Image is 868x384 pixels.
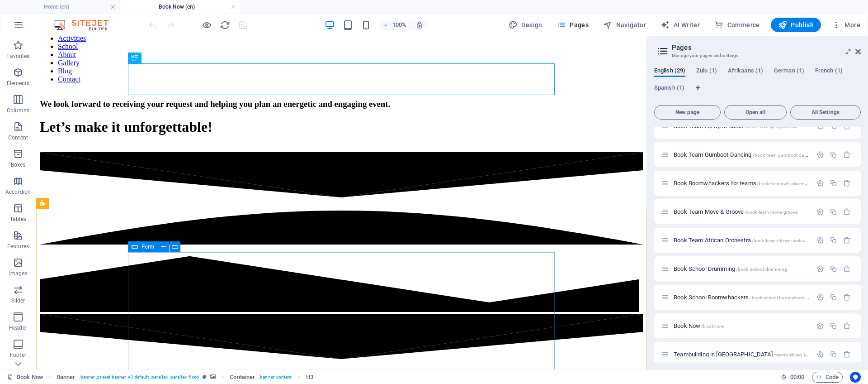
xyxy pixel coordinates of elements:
[201,19,212,30] button: Click here to leave preview mode and continue editing
[120,2,241,12] h4: Book Now (en)
[671,152,812,158] div: Book Team Gumboot Dancing/book-team-gumboot-dancing
[674,151,816,158] span: Book Team Gumboot Dancing
[701,324,724,329] span: /book-now
[259,372,292,383] span: . banner-content
[672,52,843,60] h3: Manage your pages and settings
[671,351,812,357] div: Teambuilding in [GEOGRAPHIC_DATA]/teambuilding-in-[GEOGRAPHIC_DATA]
[843,350,851,358] div: Remove
[10,216,26,223] p: Tables
[843,265,851,273] div: Remove
[781,372,805,383] h6: Session time
[850,372,861,383] button: Usercentrics
[757,181,824,186] span: /book-boomwhackers-for-teams
[57,372,313,383] nav: breadcrumb
[378,19,410,30] button: 100%
[674,237,811,244] span: Click to open page
[830,236,837,244] div: Duplicate
[843,208,851,216] div: Remove
[843,179,851,187] div: Remove
[752,238,811,243] span: /book-team-african-orchestra
[10,351,26,359] p: Footer
[843,236,851,244] div: Remove
[830,179,837,187] div: Duplicate
[714,20,760,29] span: Commerce
[674,208,797,215] span: Click to open page
[790,105,861,120] button: All Settings
[830,350,837,358] div: Duplicate
[816,151,824,158] div: Settings
[830,322,837,330] div: Duplicate
[654,65,685,78] span: English (29)
[830,293,837,301] div: Duplicate
[674,294,811,301] span: Click to open page
[671,323,812,329] div: Book Now/book-now
[7,372,43,383] a: Click to cancel selection. Double-click to open Pages
[392,19,406,30] h6: 100%
[219,19,230,30] button: reload
[660,20,700,29] span: AI Writer
[816,322,824,330] div: Settings
[794,110,857,115] span: All Settings
[674,180,824,187] span: Book Boomwhackers for teams
[230,372,255,383] span: Click to select. Double-click to edit
[736,267,787,272] span: /book-school-drumming
[778,20,814,29] span: Publish
[7,107,29,114] p: Columns
[812,372,843,383] button: Code
[745,210,797,215] span: /book-team-move-groove
[5,188,31,196] p: Accordion
[658,110,717,115] span: New page
[7,80,30,87] p: Elements
[654,82,684,95] span: Spanish (1)
[671,237,812,243] div: Book Team African Orchestra/book-team-african-orchestra
[415,21,424,29] i: On resize automatically adjust zoom level to fit chosen device.
[816,179,824,187] div: Settings
[816,265,824,273] div: Settings
[711,18,764,32] button: Commerce
[816,372,839,383] span: Code
[11,161,26,168] p: Boxes
[654,67,861,101] div: Language Tabs
[753,153,816,158] span: /book-team-gumboot-dancing
[9,324,27,331] p: Header
[816,236,824,244] div: Settings
[142,244,154,250] span: Form
[745,124,799,129] span: /book-team-lip-sync-battle
[816,350,824,358] div: Settings
[57,372,75,383] span: Click to select. Double-click to edit
[843,151,851,158] div: Remove
[672,43,861,52] h2: Pages
[774,352,855,357] span: /teambuilding-in-[GEOGRAPHIC_DATA]
[724,105,787,120] button: Open all
[728,65,763,78] span: Afrikaans (1)
[816,293,824,301] div: Settings
[599,18,650,32] button: Navigator
[771,18,821,32] button: Publish
[830,151,837,158] div: Duplicate
[671,266,812,272] div: Book School Drumming/book-school-drumming
[696,65,717,78] span: Zulu (1)
[750,295,811,300] span: /book-school-boomwhackers
[790,372,804,383] span: 00 00
[220,20,230,30] i: Reload page
[828,18,864,32] button: More
[843,293,851,301] div: Remove
[674,265,787,272] span: Click to open page
[671,180,812,186] div: Book Boomwhackers for teams/book-boomwhackers-for-teams
[6,53,29,60] p: Favorites
[832,20,860,29] span: More
[674,351,855,358] span: Click to open page
[815,65,843,78] span: French (1)
[9,270,28,277] p: Images
[774,65,804,78] span: German (1)
[553,18,592,32] button: Pages
[52,19,120,30] img: Editor Logo
[816,208,824,216] div: Settings
[671,294,812,300] div: Book School Boomwhackers/book-school-boomwhackers
[728,110,783,115] span: Open all
[11,297,25,304] p: Slider
[671,209,812,215] div: Book Team Move & Groove/book-team-move-groove
[505,18,546,32] div: Design (Ctrl+Alt+Y)
[603,20,646,29] span: Navigator
[79,372,199,383] span: . banner .preset-banner-v3-default .parallax .parallax-fixed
